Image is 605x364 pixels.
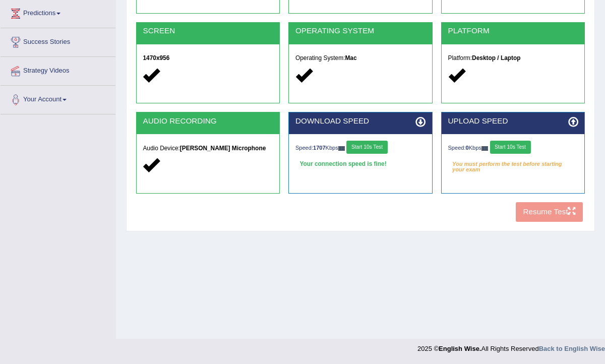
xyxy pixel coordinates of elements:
[439,345,481,352] strong: English Wise.
[295,117,426,126] h2: DOWNLOAD SPEED
[295,141,426,156] div: Speed: Kbps
[313,145,326,151] strong: 1707
[338,146,345,151] img: ajax-loader-fb-connection.gif
[448,158,578,171] em: You must perform the test before starting your exam
[143,117,273,126] h2: AUDIO RECORDING
[466,145,469,151] strong: 0
[448,117,578,126] h2: UPLOAD SPEED
[1,28,115,53] a: Success Stories
[1,57,115,82] a: Strategy Videos
[180,145,266,152] strong: [PERSON_NAME] Microphone
[539,345,605,352] a: Back to English Wise
[346,141,387,154] button: Start 10s Test
[472,54,520,62] strong: Desktop / Laptop
[143,27,273,35] h2: SCREEN
[1,86,115,111] a: Your Account
[143,54,169,62] strong: 1470x956
[295,158,426,171] div: Your connection speed is fine!
[295,27,426,35] h2: OPERATING SYSTEM
[448,141,578,156] div: Speed: Kbps
[448,55,578,62] h5: Platform:
[490,141,531,154] button: Start 10s Test
[295,55,426,62] h5: Operating System:
[143,145,273,152] h5: Audio Device:
[448,27,578,35] h2: PLATFORM
[345,54,356,62] strong: Mac
[481,146,489,151] img: ajax-loader-fb-connection.gif
[417,339,605,353] div: 2025 © All Rights Reserved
